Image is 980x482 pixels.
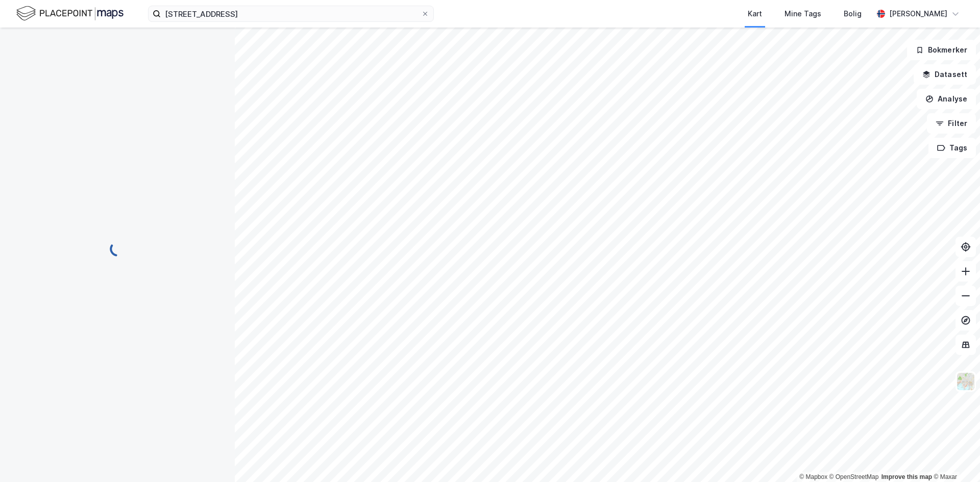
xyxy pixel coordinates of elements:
img: Z [956,372,975,391]
button: Filter [927,113,976,134]
a: OpenStreetMap [829,473,879,480]
iframe: Chat Widget [929,433,980,482]
a: Improve this map [881,473,932,480]
button: Tags [928,138,976,158]
button: Datasett [914,64,976,85]
input: Søk på adresse, matrikkel, gårdeiere, leietakere eller personer [161,6,421,21]
div: [PERSON_NAME] [889,8,947,20]
img: spinner.a6d8c91a73a9ac5275cf975e30b51cfb.svg [109,241,126,257]
div: Bolig [844,8,862,20]
button: Analyse [917,89,976,109]
img: logo.f888ab2527a4732fd821a326f86c7f29.svg [16,5,124,22]
a: Mapbox [799,473,827,480]
div: Kart [748,8,762,20]
button: Bokmerker [907,40,976,60]
div: Mine Tags [785,8,821,20]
